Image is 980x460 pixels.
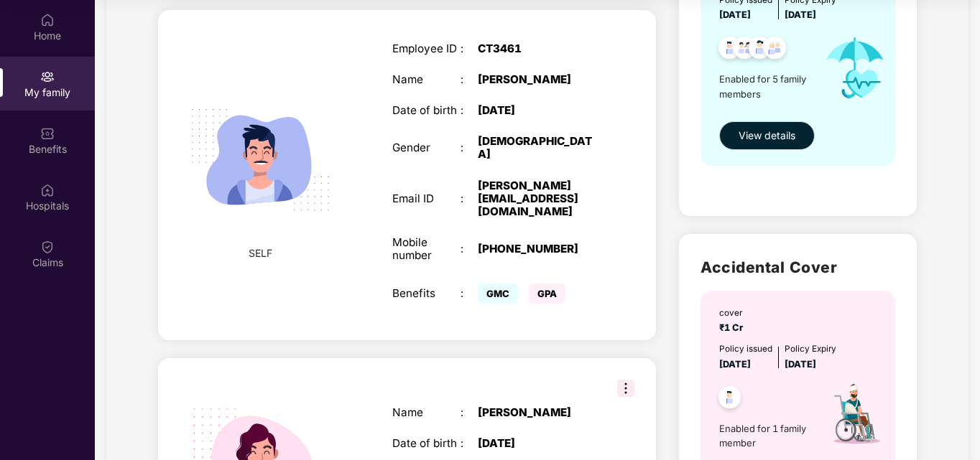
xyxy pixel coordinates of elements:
[392,73,461,86] div: Name
[461,104,478,117] div: :
[813,22,897,113] img: icon
[742,32,777,67] img: svg+xml;base64,PHN2ZyB4bWxucz0iaHR0cDovL3d3dy53My5vcmcvMjAwMC9zdmciIHdpZHRoPSI0OC45NDMiIGhlaWdodD...
[785,359,816,370] span: [DATE]
[249,245,272,261] span: SELF
[392,406,461,419] div: Name
[617,380,634,397] img: svg+xml;base64,PHN2ZyB3aWR0aD0iMzIiIGhlaWdodD0iMzIiIHZpZXdCb3g9IjAgMCAzMiAzMiIgZmlsbD0ibm9uZSIgeG...
[719,72,813,101] span: Enabled for 5 family members
[785,9,816,20] span: [DATE]
[461,437,478,450] div: :
[719,121,815,150] button: View details
[392,192,461,205] div: Email ID
[461,243,478,255] div: :
[461,73,478,86] div: :
[392,104,461,117] div: Date of birth
[719,421,813,451] span: Enabled for 1 family member
[461,192,478,205] div: :
[478,104,598,117] div: [DATE]
[392,437,461,450] div: Date of birth
[392,141,461,154] div: Gender
[719,9,751,20] span: [DATE]
[719,342,772,356] div: Policy issued
[727,32,762,67] img: svg+xml;base64,PHN2ZyB4bWxucz0iaHR0cDovL3d3dy53My5vcmcvMjAwMC9zdmciIHdpZHRoPSI0OC45MTUiIGhlaWdodD...
[40,126,55,141] img: svg+xml;base64,PHN2ZyBpZD0iQmVuZWZpdHMiIHhtbG5zPSJodHRwOi8vd3d3LnczLm9yZy8yMDAwL3N2ZyIgd2lkdGg9Ij...
[392,42,461,55] div: Employee ID
[712,32,747,67] img: svg+xml;base64,PHN2ZyB4bWxucz0iaHR0cDovL3d3dy53My5vcmcvMjAwMC9zdmciIHdpZHRoPSI0OC45NDMiIGhlaWdodD...
[175,74,346,245] img: svg+xml;base64,PHN2ZyB4bWxucz0iaHR0cDovL3d3dy53My5vcmcvMjAwMC9zdmciIHdpZHRoPSIyMjQiIGhlaWdodD0iMT...
[478,283,518,304] span: GMC
[478,243,598,255] div: [PHONE_NUMBER]
[712,382,747,417] img: svg+xml;base64,PHN2ZyB4bWxucz0iaHR0cDovL3d3dy53My5vcmcvMjAwMC9zdmciIHdpZHRoPSI0OC45NDMiIGhlaWdodD...
[40,183,55,197] img: svg+xml;base64,PHN2ZyBpZD0iSG9zcGl0YWxzIiB4bWxucz0iaHR0cDovL3d3dy53My5vcmcvMjAwMC9zdmciIHdpZHRoPS...
[739,128,795,144] span: View details
[392,236,461,262] div: Mobile number
[719,306,747,320] div: cover
[478,135,598,161] div: [DEMOGRAPHIC_DATA]
[461,141,478,154] div: :
[461,42,478,55] div: :
[478,406,598,419] div: [PERSON_NAME]
[719,359,751,370] span: [DATE]
[461,406,478,419] div: :
[478,42,598,55] div: CT3461
[478,437,598,450] div: [DATE]
[40,13,55,27] img: svg+xml;base64,PHN2ZyBpZD0iSG9tZSIgeG1sbnM9Imh0dHA6Ly93d3cudzMub3JnLzIwMDAvc3ZnIiB3aWR0aD0iMjAiIG...
[392,287,461,300] div: Benefits
[529,283,565,304] span: GPA
[40,240,55,254] img: svg+xml;base64,PHN2ZyBpZD0iQ2xhaW0iIHhtbG5zPSJodHRwOi8vd3d3LnczLm9yZy8yMDAwL3N2ZyIgd2lkdGg9IjIwIi...
[701,255,895,279] h2: Accidental Cover
[40,70,55,84] img: svg+xml;base64,PHN2ZyB3aWR0aD0iMjAiIGhlaWdodD0iMjAiIHZpZXdCb3g9IjAgMCAyMCAyMCIgZmlsbD0ibm9uZSIgeG...
[478,179,598,219] div: [PERSON_NAME][EMAIL_ADDRESS][DOMAIN_NAME]
[719,322,747,333] span: ₹1 Cr
[757,32,792,67] img: svg+xml;base64,PHN2ZyB4bWxucz0iaHR0cDovL3d3dy53My5vcmcvMjAwMC9zdmciIHdpZHRoPSI0OC45NDMiIGhlaWdodD...
[461,287,478,300] div: :
[478,73,598,86] div: [PERSON_NAME]
[785,342,836,356] div: Policy Expiry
